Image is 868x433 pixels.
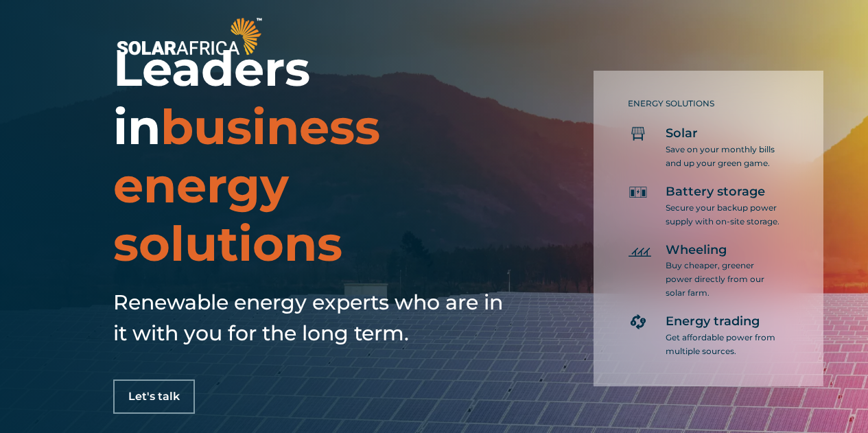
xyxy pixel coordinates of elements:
[628,99,782,108] h5: ENERGY SOLUTIONS
[666,184,765,200] span: Battery storage
[666,143,782,170] p: Save on your monthly bills and up your green game.
[666,242,727,259] span: Wheeling
[666,259,782,300] p: Buy cheaper, greener power directly from our solar farm.
[666,331,782,358] p: Get affordable power from multiple sources.
[666,201,782,229] p: Secure your backup power supply with on-site storage.
[666,126,698,142] span: Solar
[113,97,380,273] span: business energy solutions
[128,391,180,402] span: Let's talk
[113,40,511,273] h1: Leaders in
[666,314,760,330] span: Energy trading
[113,287,511,349] h5: Renewable energy experts who are in it with you for the long term.
[113,379,195,414] a: Let's talk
